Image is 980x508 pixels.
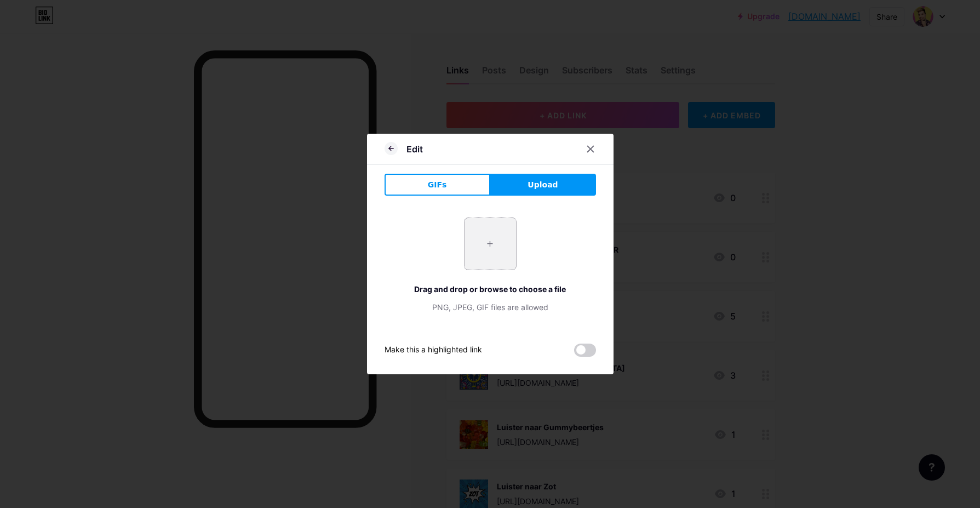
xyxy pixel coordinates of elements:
[385,301,596,313] div: PNG, JPEG, GIF files are allowed
[406,142,423,156] div: Edit
[385,283,596,295] div: Drag and drop or browse to choose a file
[385,344,482,357] div: Make this a highlighted link
[528,179,558,191] span: Upload
[385,174,490,196] button: GIFs
[490,174,596,196] button: Upload
[428,179,447,191] span: GIFs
